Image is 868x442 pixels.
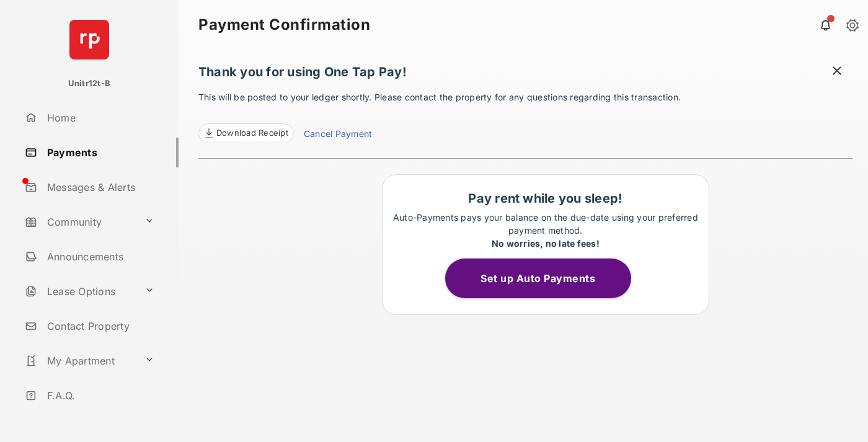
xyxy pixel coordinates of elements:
div: No worries, no late fees! [389,237,702,250]
a: Cancel Payment [304,127,372,143]
a: Lease Options [20,276,139,306]
p: Auto-Payments pays your balance on the due-date using your preferred payment method. [389,211,702,250]
h1: Pay rent while you sleep! [389,191,702,206]
p: Unitr12t-B [68,77,110,90]
a: Set up Auto Payments [445,272,646,285]
a: Announcements [20,242,179,272]
button: Set up Auto Payments [445,259,631,298]
a: Home [20,103,179,133]
a: Community [20,207,139,237]
img: svg+xml;base64,PHN2ZyB4bWxucz0iaHR0cDovL3d3dy53My5vcmcvMjAwMC9zdmciIHdpZHRoPSI2NCIgaGVpZ2h0PSI2NC... [69,20,109,60]
span: Download Receipt [216,127,288,139]
a: My Apartment [20,346,139,376]
h1: Thank you for using One Tap Pay! [198,64,853,86]
a: Download Receipt [198,123,294,143]
a: F.A.Q. [20,381,179,410]
strong: Payment Confirmation [198,17,370,32]
a: Messages & Alerts [20,172,179,202]
a: Payments [20,138,179,167]
p: This will be posted to your ledger shortly. Please contact the property for any questions regardi... [198,91,853,143]
a: Contact Property [20,311,179,341]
